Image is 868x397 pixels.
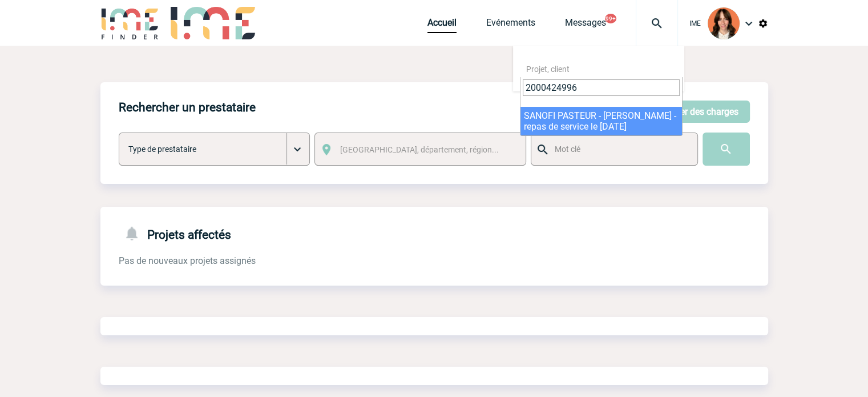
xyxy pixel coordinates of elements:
input: Submit [703,133,750,166]
span: Projet, client [526,65,570,74]
a: Accueil [427,17,457,33]
a: Evénements [486,17,535,33]
li: SANOFI PASTEUR - [PERSON_NAME] - repas de service le [DATE] [520,107,682,135]
span: [GEOGRAPHIC_DATA], département, région... [340,145,499,154]
button: 99+ [605,14,616,23]
img: IME-Finder [100,7,160,39]
span: Pas de nouveaux projets assignés [119,255,256,266]
img: 94396-2.png [708,7,740,39]
span: IME [689,19,701,27]
input: Mot clé [552,142,687,157]
h4: Rechercher un prestataire [119,101,256,114]
a: Messages [565,17,606,33]
img: notifications-24-px-g.png [123,225,147,242]
h4: Projets affectés [119,225,231,242]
